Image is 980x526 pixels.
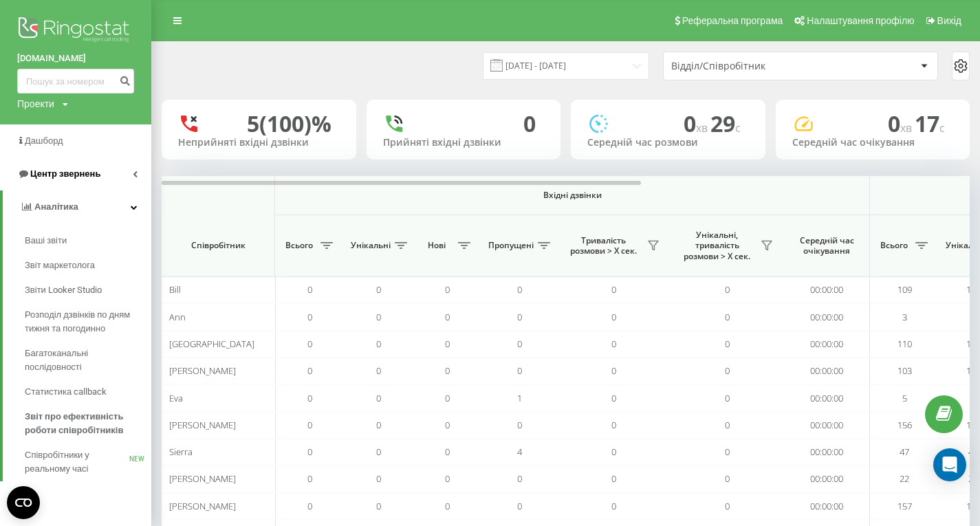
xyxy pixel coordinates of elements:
span: 0 [517,338,522,350]
span: Статистика callback [25,385,107,399]
span: 0 [725,419,730,431]
span: 0 [725,472,730,485]
span: [PERSON_NAME] [169,364,236,377]
span: 0 [376,446,381,458]
span: Звіти Looker Studio [25,283,102,297]
div: Середній час очікування [792,137,954,149]
span: 0 [611,446,616,458]
span: 0 [611,338,616,350]
span: 0 [725,364,730,377]
span: 0 [611,311,616,323]
span: Вихід [937,15,961,26]
span: Унікальні, тривалість розмови > Х сек. [677,230,756,262]
span: 0 [517,364,522,377]
span: 0 [376,500,381,512]
span: 0 [517,311,522,323]
span: 0 [517,283,522,296]
span: [PERSON_NAME] [169,419,236,431]
span: [PERSON_NAME] [169,472,236,485]
span: 0 [376,392,381,404]
a: Звіти Looker Studio [25,278,151,303]
span: 0 [517,472,522,485]
span: Всього [877,240,911,251]
span: 3 [902,311,907,323]
span: 47 [900,446,909,458]
span: 157 [897,500,912,512]
a: Багатоканальні послідовності [25,341,151,380]
div: Середній час розмови [587,137,749,149]
span: 0 [307,338,312,350]
td: 00:00:00 [784,303,870,330]
a: [DOMAIN_NAME] [17,52,134,65]
span: 0 [307,419,312,431]
span: Звіт про ефективність роботи співробітників [25,410,144,437]
div: Прийняті вхідні дзвінки [383,137,545,149]
span: хв [900,120,915,135]
span: 0 [611,283,616,296]
span: 0 [307,283,312,296]
span: 0 [445,392,450,404]
span: 0 [445,500,450,512]
td: 00:00:00 [784,493,870,520]
td: 00:00:00 [784,412,870,439]
span: 0 [445,472,450,485]
span: Ваші звіти [25,234,67,248]
span: 0 [376,472,381,485]
span: 0 [611,472,616,485]
span: 0 [611,500,616,512]
span: 17 [915,109,945,138]
span: 0 [725,283,730,296]
span: Багатоканальні послідовності [25,347,144,374]
span: 0 [725,311,730,323]
span: 0 [376,419,381,431]
span: 156 [897,419,912,431]
span: Sierra [169,446,193,458]
div: 0 [523,111,536,137]
div: Неприйняті вхідні дзвінки [178,137,340,149]
span: 0 [725,338,730,350]
span: c [735,120,741,135]
a: Звіт маркетолога [25,253,151,278]
span: 21 [968,472,978,485]
span: 0 [307,364,312,377]
span: 0 [307,446,312,458]
span: Розподіл дзвінків по дням тижня та погодинно [25,308,144,336]
span: 0 [307,472,312,485]
span: Bill [169,283,181,296]
span: 109 [897,283,912,296]
span: 110 [897,338,912,350]
span: [PERSON_NAME] [169,500,236,512]
td: 00:00:00 [784,276,870,303]
span: 0 [517,500,522,512]
span: Центр звернень [30,168,100,179]
span: 0 [445,311,450,323]
span: 0 [517,419,522,431]
button: Open CMP widget [7,486,40,519]
span: 5 [902,392,907,404]
input: Пошук за номером [17,69,134,94]
span: 0 [725,500,730,512]
a: Співробітники у реальному часіNEW [25,443,151,481]
span: 0 [445,283,450,296]
span: Вхідні дзвінки [311,190,834,201]
span: Середній час очікування [794,235,859,256]
span: 0 [376,338,381,350]
span: Налаштування профілю [807,15,914,26]
span: 0 [307,311,312,323]
span: 0 [611,392,616,404]
a: Аналiтика [3,190,151,223]
span: Співробітник [173,240,263,251]
span: 0 [445,364,450,377]
span: 0 [725,392,730,404]
span: Всього [282,240,316,251]
span: 0 [376,311,381,323]
span: 0 [307,392,312,404]
span: 29 [710,109,741,138]
span: Аналiтика [34,201,78,212]
span: 0 [611,419,616,431]
span: Унікальні [351,240,391,251]
span: Нові [420,240,454,251]
span: 1 [517,392,522,404]
span: c [939,120,945,135]
span: Тривалість розмови > Х сек. [564,235,643,256]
